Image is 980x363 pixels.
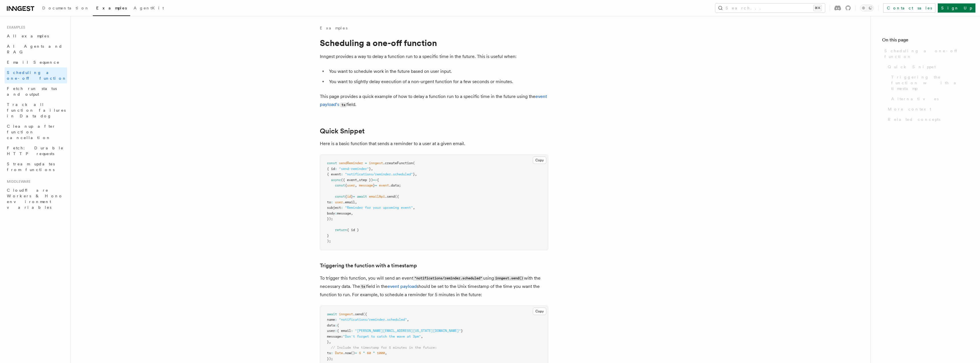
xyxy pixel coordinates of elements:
span: , [413,206,415,210]
span: } [327,234,329,238]
span: { event [327,172,341,176]
span: Related concepts [888,117,940,122]
a: Contact sales [883,3,935,13]
span: 60 [367,351,371,355]
a: Triggering the function with a timestamp [889,72,969,94]
button: Copy [533,308,546,315]
span: , [355,200,357,204]
span: Date [335,351,343,355]
span: }); [327,217,333,221]
span: await [357,194,367,198]
span: : [341,172,343,176]
a: Fetch run status and output [5,83,67,99]
span: data [327,323,335,327]
a: Scheduling a one-off function [5,67,67,83]
li: You want to schedule work in the future based on user input. [327,67,548,75]
span: , [351,211,353,215]
span: inngest [369,161,383,165]
span: Email Sequence [7,60,60,65]
span: .send [353,312,363,316]
span: .send [385,194,395,198]
span: "[PERSON_NAME][EMAIL_ADDRESS][US_STATE][DOMAIN_NAME]" [355,329,461,333]
span: = [375,183,377,187]
span: id [347,194,351,198]
span: inngest [339,312,353,316]
span: "notifications/reminder.scheduled" [339,318,407,322]
span: : [335,167,337,171]
span: Track all function failures in Datadog [7,102,66,118]
span: { id } [347,228,359,232]
span: , [355,183,357,187]
span: 5 [359,351,361,355]
span: Scheduling a one-off function [7,70,67,81]
a: Related concepts [885,114,969,125]
span: = [365,161,367,165]
span: : [351,329,353,333]
span: event [379,183,389,187]
a: AgentKit [130,2,167,15]
span: : [331,351,333,355]
span: async [331,178,341,182]
a: Alternatives [889,94,969,104]
span: AI Agents and RAG [7,44,63,54]
span: ); [327,239,331,243]
span: await [327,312,337,316]
a: Cloudflare Workers & Hono environment variables [5,185,67,212]
span: { [337,323,339,327]
span: } [413,172,415,176]
span: step }) [359,178,373,182]
span: const [335,194,345,198]
span: } [327,340,329,344]
span: // Include the timestamp for 5 minutes in the future: [331,346,437,350]
span: ({ [395,194,399,198]
span: Alternatives [891,96,939,102]
a: Quick Snippet [320,127,365,135]
span: { [377,178,379,182]
span: Triggering the function with a timestamp [891,74,969,91]
p: To trigger this function, you will send an event using with the necessary data. The field in the ... [320,274,548,299]
span: : [335,211,337,215]
span: : [331,200,333,204]
a: All examples [5,31,67,41]
span: Examples [5,25,25,30]
span: ({ [363,312,367,316]
h4: On this page [882,37,969,46]
span: Fetch run status and output [7,86,57,97]
a: Sign Up [938,3,975,13]
span: message [359,183,373,187]
span: { [345,194,347,198]
span: , [329,340,331,344]
h1: Scheduling a one-off function [320,38,548,48]
span: }); [327,357,333,361]
span: body [327,211,335,215]
span: subject [327,206,341,210]
code: "notifications/reminder.scheduled" [413,276,483,281]
p: This page provides a quick example of how to delay a function run to a specific time in the futur... [320,93,548,109]
span: sendReminder [339,161,363,165]
code: ts [360,284,366,289]
span: 1000 [377,351,385,355]
span: , [371,167,373,171]
span: "notifications/reminder.scheduled" [345,172,413,176]
span: } [369,167,371,171]
span: user [327,329,335,333]
span: } [373,183,375,187]
li: You want to slightly delay execution of a non-urgent function for a few seconds or minutes. [327,78,548,86]
span: "Reminder for your upcoming event" [345,206,413,210]
p: Here is a basic function that sends a reminder to a user at a given email. [320,140,548,148]
span: All examples [7,34,49,38]
span: => [373,178,377,182]
a: Email Sequence [5,57,67,67]
span: ({ event [341,178,357,182]
span: Cloudflare Workers & Hono environment variables [7,188,63,210]
span: { email [337,329,351,333]
span: .data; [389,183,401,187]
button: Copy [533,157,546,164]
span: user [335,200,343,204]
span: .createFunction [383,161,413,165]
span: } [351,194,353,198]
span: , [415,172,417,176]
span: emailApi [369,194,385,198]
span: Examples [96,6,127,10]
code: ts [340,103,346,107]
